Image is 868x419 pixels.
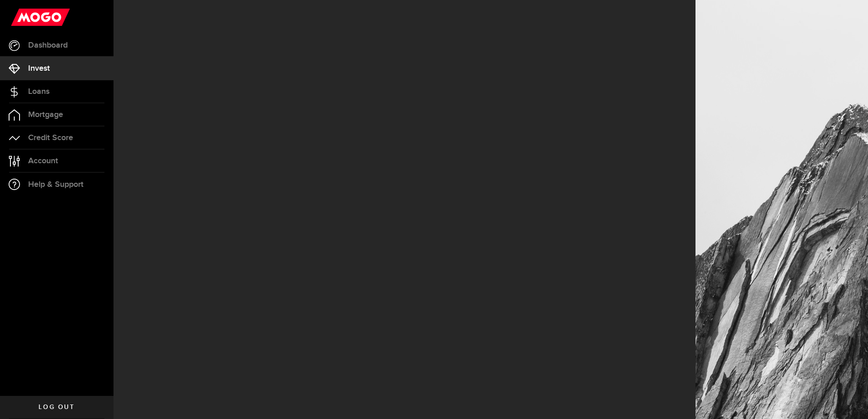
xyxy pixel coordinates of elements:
[28,157,58,165] span: Account
[39,404,74,410] span: Log out
[28,64,50,73] span: Invest
[28,111,63,119] span: Mortgage
[7,4,35,31] button: Open LiveChat chat widget
[28,88,49,96] span: Loans
[28,134,73,142] span: Credit Score
[28,180,84,189] span: Help & Support
[28,41,68,49] span: Dashboard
